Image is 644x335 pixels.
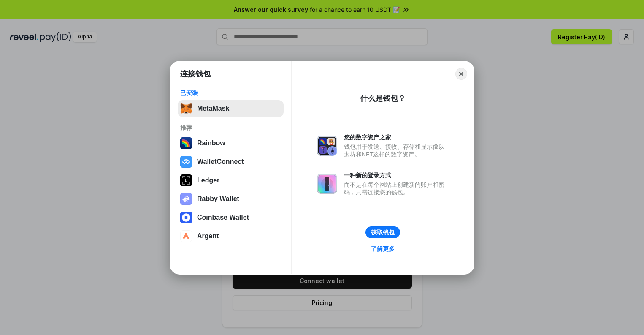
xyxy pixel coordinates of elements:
div: 一种新的登录方式 [344,172,449,179]
img: svg+xml,%3Csvg%20fill%3D%22none%22%20height%3D%2233%22%20viewBox%3D%220%200%2035%2033%22%20width%... [180,103,192,114]
img: svg+xml,%3Csvg%20xmlns%3D%22http%3A%2F%2Fwww.w3.org%2F2000%2Fsvg%22%20width%3D%2228%22%20height%3... [180,174,192,186]
div: Rainbow [197,139,225,147]
div: 钱包用于发送、接收、存储和显示像以太坊和NFT这样的数字资产。 [344,143,449,158]
button: Rainbow [178,135,284,152]
div: 已安装 [180,89,281,97]
button: WalletConnect [178,153,284,170]
button: Rabby Wallet [178,191,284,207]
div: Ledger [197,177,219,184]
button: Argent [178,228,284,245]
img: svg+xml,%3Csvg%20width%3D%2228%22%20height%3D%2228%22%20viewBox%3D%220%200%2028%2028%22%20fill%3D... [180,156,192,168]
button: Coinbase Wallet [178,209,284,226]
div: MetaMask [197,105,229,112]
img: svg+xml,%3Csvg%20width%3D%2228%22%20height%3D%2228%22%20viewBox%3D%220%200%2028%2028%22%20fill%3D... [180,230,192,242]
div: WalletConnect [197,158,244,166]
img: svg+xml,%3Csvg%20width%3D%22120%22%20height%3D%22120%22%20viewBox%3D%220%200%20120%20120%22%20fil... [180,137,192,149]
a: 了解更多 [366,243,400,254]
button: Close [455,68,467,80]
div: 您的数字资产之家 [344,133,449,141]
div: 推荐 [180,124,281,131]
div: 什么是钱包？ [360,93,406,103]
img: svg+xml,%3Csvg%20width%3D%2228%22%20height%3D%2228%22%20viewBox%3D%220%200%2028%2028%22%20fill%3D... [180,212,192,223]
div: 了解更多 [371,245,395,253]
img: svg+xml,%3Csvg%20xmlns%3D%22http%3A%2F%2Fwww.w3.org%2F2000%2Fsvg%22%20fill%3D%22none%22%20viewBox... [317,136,337,156]
button: 获取钱包 [365,226,400,238]
img: svg+xml,%3Csvg%20xmlns%3D%22http%3A%2F%2Fwww.w3.org%2F2000%2Fsvg%22%20fill%3D%22none%22%20viewBox... [317,174,337,194]
button: MetaMask [178,100,284,117]
img: svg+xml,%3Csvg%20xmlns%3D%22http%3A%2F%2Fwww.w3.org%2F2000%2Fsvg%22%20fill%3D%22none%22%20viewBox... [180,193,192,205]
div: Argent [197,232,219,240]
div: Coinbase Wallet [197,214,249,221]
button: Ledger [178,172,284,189]
div: Rabby Wallet [197,195,239,203]
h1: 连接钱包 [180,69,211,79]
div: 而不是在每个网站上创建新的账户和密码，只需连接您的钱包。 [344,181,449,196]
div: 获取钱包 [371,229,395,236]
